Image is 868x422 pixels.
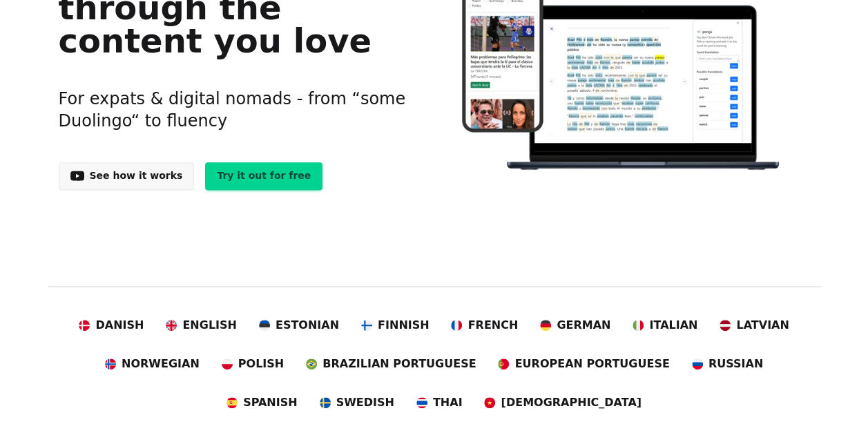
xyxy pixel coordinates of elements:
a: Polish [222,356,284,372]
a: French [451,317,518,334]
span: Swedish [336,394,394,411]
span: Italian [649,317,697,334]
a: Thai [416,394,463,411]
span: Latvian [736,317,789,334]
span: Russian [708,356,763,372]
a: Italian [633,317,697,334]
span: Thai [433,394,463,411]
a: Danish [79,317,144,334]
a: German [540,317,610,334]
span: English [182,317,237,334]
a: Russian [692,356,763,372]
a: Norwegian [105,356,200,372]
a: Try it out for free [205,162,322,190]
a: See how it works [59,162,195,190]
a: Swedish [320,394,394,411]
h3: For expats & digital nomads - from “some Duolingo“ to fluency [59,71,413,148]
span: European Portuguese [514,356,669,372]
span: Spanish [243,394,297,411]
span: Estonian [276,317,339,334]
a: Estonian [259,317,339,334]
a: European Portuguese [498,356,669,372]
a: Brazilian Portuguese [306,356,476,372]
span: Finnish [378,317,430,334]
a: Spanish [226,394,297,411]
a: English [166,317,237,334]
span: Norwegian [122,356,200,372]
span: German [557,317,610,334]
a: [DEMOGRAPHIC_DATA] [484,394,641,411]
span: Danish [95,317,144,334]
span: [DEMOGRAPHIC_DATA] [501,394,641,411]
a: Latvian [720,317,789,334]
span: Brazilian Portuguese [322,356,476,372]
span: French [467,317,518,334]
span: Polish [238,356,284,372]
a: Finnish [361,317,430,334]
